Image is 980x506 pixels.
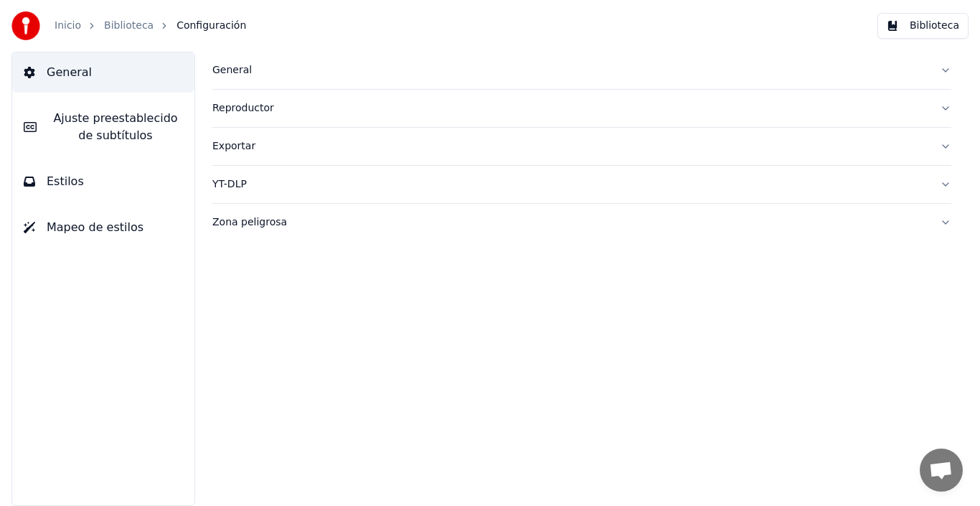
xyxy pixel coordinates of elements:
a: Biblioteca [104,19,154,33]
a: Inicio [55,19,81,33]
span: General [47,64,92,81]
button: YT-DLP [212,166,951,203]
div: General [212,63,928,78]
button: Mapeo de estilos [12,207,194,248]
div: Zona peligrosa [212,215,928,230]
span: Mapeo de estilos [47,219,143,236]
button: Ajuste preestablecido de subtítulos [12,98,194,156]
span: Estilos [47,173,84,190]
button: Zona peligrosa [212,204,951,241]
button: Reproductor [212,90,951,127]
button: Estilos [12,161,194,202]
nav: breadcrumb [55,19,246,33]
img: youka [11,11,40,40]
div: YT-DLP [212,177,928,192]
button: General [12,52,194,93]
div: Chat abierto [920,449,963,492]
button: Exportar [212,128,951,165]
div: Reproductor [212,101,928,116]
button: Biblioteca [877,13,969,39]
button: General [212,52,951,89]
div: Exportar [212,139,928,154]
span: Configuración [176,19,246,33]
span: Ajuste preestablecido de subtítulos [48,110,183,144]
